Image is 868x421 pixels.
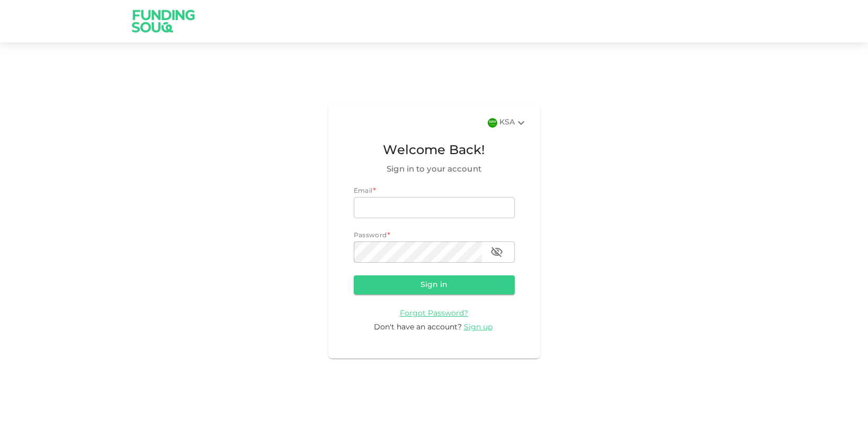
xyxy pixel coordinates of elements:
input: email [354,197,515,218]
span: Sign up [464,324,493,331]
div: KSA [499,117,527,129]
span: Don't have an account? [374,324,462,331]
input: password [354,241,482,263]
a: Forgot Password? [400,309,468,317]
span: Sign in to your account [354,163,515,176]
img: flag-sa.b9a346574cdc8950dd34b50780441f57.svg [488,118,497,128]
span: Email [354,188,373,194]
button: Sign in [354,275,515,294]
span: Welcome Back! [354,141,515,161]
span: Password [354,232,387,239]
